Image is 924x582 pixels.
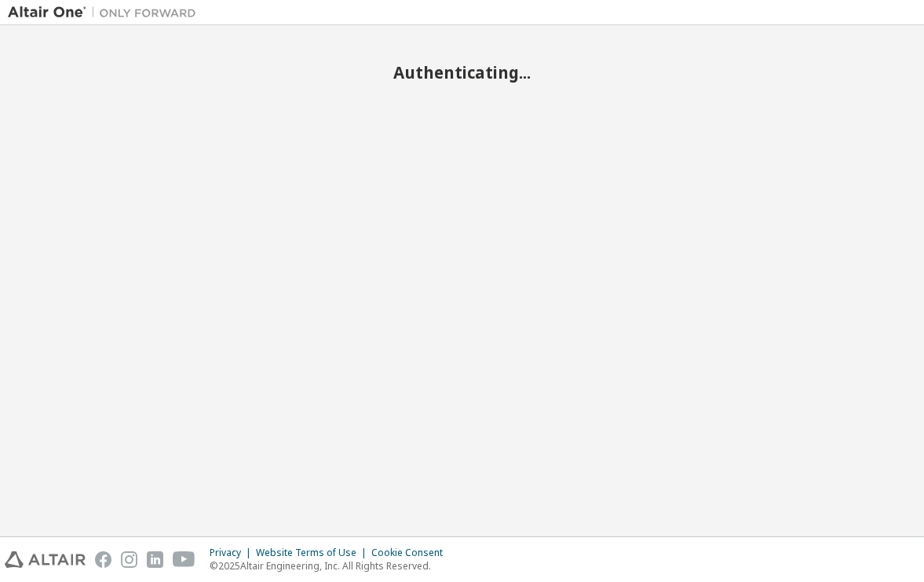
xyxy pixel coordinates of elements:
img: altair_logo.svg [5,551,86,568]
div: Website Terms of Use [256,547,371,559]
img: youtube.svg [173,551,195,568]
img: instagram.svg [121,551,137,568]
div: Cookie Consent [371,547,452,559]
img: linkedin.svg [147,551,163,568]
p: © 2025 Altair Engineering, Inc. All Rights Reserved. [210,559,452,573]
div: Privacy [210,547,256,559]
img: facebook.svg [95,551,111,568]
h2: Authenticating... [8,62,916,83]
img: Altair One [8,5,204,20]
